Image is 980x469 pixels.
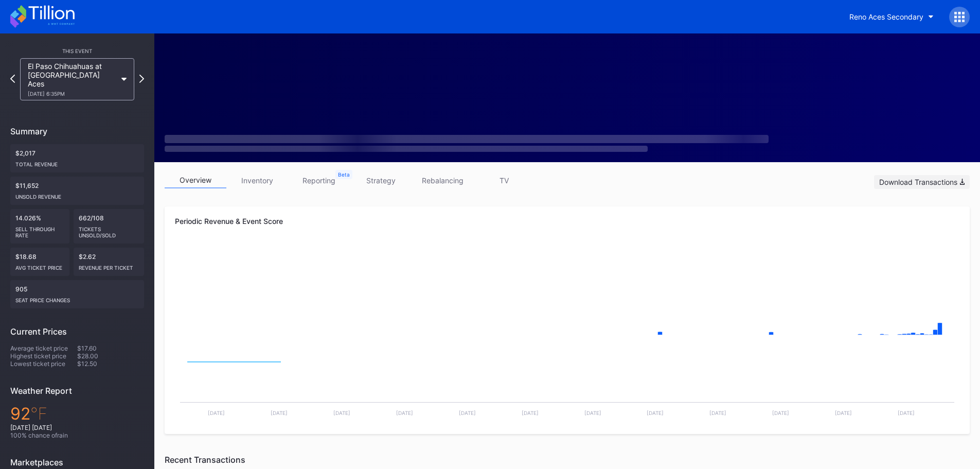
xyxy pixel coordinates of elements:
[165,455,970,465] div: Recent Transactions
[333,410,350,416] text: [DATE]
[647,410,664,416] text: [DATE]
[10,209,69,244] div: 14.026%
[77,360,144,368] div: $12.50
[77,344,144,352] div: $17.60
[10,360,77,368] div: Lowest ticket price
[10,48,144,54] div: This Event
[10,386,144,396] div: Weather Report
[10,126,144,136] div: Summary
[15,293,139,303] div: seat price changes
[350,172,412,188] a: strategy
[849,12,923,21] div: Reno Aces Secondary
[10,352,77,360] div: Highest ticket price
[709,410,726,416] text: [DATE]
[74,248,144,276] div: $2.62
[226,172,288,188] a: inventory
[15,222,64,238] div: Sell Through Rate
[208,410,225,416] text: [DATE]
[10,144,144,172] div: $2,017
[473,172,535,188] a: TV
[522,410,539,416] text: [DATE]
[10,344,77,352] div: Average ticket price
[175,346,959,424] svg: Chart title
[175,244,959,346] svg: Chart title
[30,404,47,424] span: ℉
[271,410,288,416] text: [DATE]
[79,222,139,238] div: Tickets Unsold/Sold
[459,410,476,416] text: [DATE]
[772,410,789,416] text: [DATE]
[879,178,965,186] div: Download Transactions
[412,172,473,188] a: rebalancing
[74,209,144,244] div: 662/108
[10,424,144,431] div: [DATE] [DATE]
[10,280,144,308] div: 905
[10,326,144,337] div: Current Prices
[175,217,959,225] div: Periodic Revenue & Event Score
[10,248,69,276] div: $18.68
[584,410,601,416] text: [DATE]
[874,175,970,189] button: Download Transactions
[15,157,139,167] div: Total Revenue
[396,410,413,416] text: [DATE]
[28,91,116,97] div: [DATE] 6:35PM
[28,62,116,97] div: El Paso Chihuahuas at [GEOGRAPHIC_DATA] Aces
[15,189,139,200] div: Unsold Revenue
[165,172,226,188] a: overview
[10,404,144,424] div: 92
[10,431,144,439] div: 100 % chance of rain
[835,410,852,416] text: [DATE]
[10,457,144,467] div: Marketplaces
[10,177,144,205] div: $11,652
[77,352,144,360] div: $28.00
[898,410,915,416] text: [DATE]
[288,172,350,188] a: reporting
[15,260,64,271] div: Avg ticket price
[79,260,139,271] div: Revenue per ticket
[842,7,941,26] button: Reno Aces Secondary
